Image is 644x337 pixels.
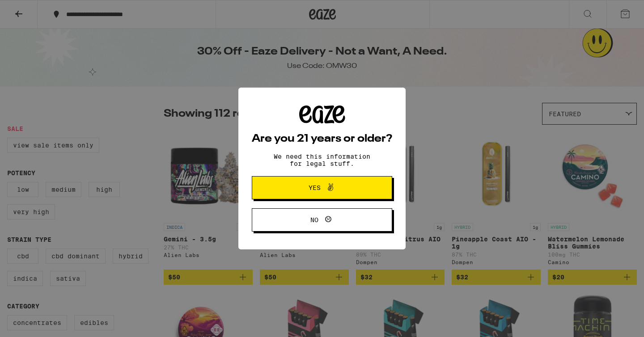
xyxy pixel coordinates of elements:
[5,6,64,13] span: Hi. Need any help?
[309,185,321,191] span: Yes
[252,208,392,232] button: No
[266,153,378,167] p: We need this information for legal stuff.
[310,217,318,223] span: No
[252,176,392,199] button: Yes
[252,134,392,144] h2: Are you 21 years or older?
